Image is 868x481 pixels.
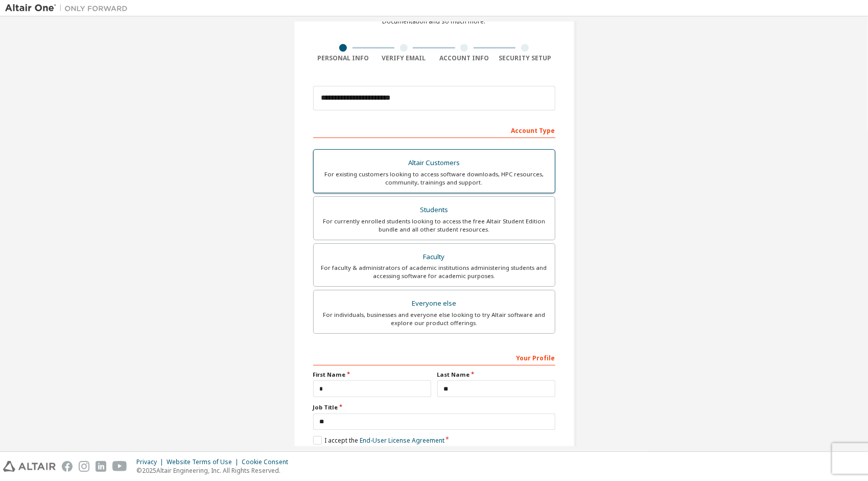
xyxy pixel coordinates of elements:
div: Account Type [313,122,555,138]
img: linkedin.svg [96,461,106,472]
div: Students [320,203,549,217]
div: Everyone else [320,296,549,311]
div: For faculty & administrators of academic institutions administering students and accessing softwa... [320,264,549,280]
div: Account Info [434,54,495,62]
label: First Name [313,371,431,379]
label: I accept the [313,436,444,445]
div: Security Setup [495,54,555,62]
img: altair_logo.svg [3,461,56,472]
div: Verify Email [373,54,434,62]
img: instagram.svg [79,461,89,472]
div: Faculty [320,250,549,264]
div: Website Terms of Use [167,458,242,466]
label: Job Title [313,403,555,411]
a: End-User License Agreement [360,436,444,445]
div: Personal Info [313,54,374,62]
div: Privacy [136,458,167,466]
label: Last Name [437,371,555,379]
div: For individuals, businesses and everyone else looking to try Altair software and explore our prod... [320,311,549,327]
img: facebook.svg [62,461,73,472]
div: Your Profile [313,349,555,365]
div: Cookie Consent [242,458,294,466]
div: Altair Customers [320,156,549,170]
div: For currently enrolled students looking to access the free Altair Student Edition bundle and all ... [320,217,549,234]
img: youtube.svg [112,461,127,472]
div: For existing customers looking to access software downloads, HPC resources, community, trainings ... [320,170,549,187]
img: Altair One [5,3,133,13]
p: © 2025 Altair Engineering, Inc. All Rights Reserved. [136,466,294,475]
